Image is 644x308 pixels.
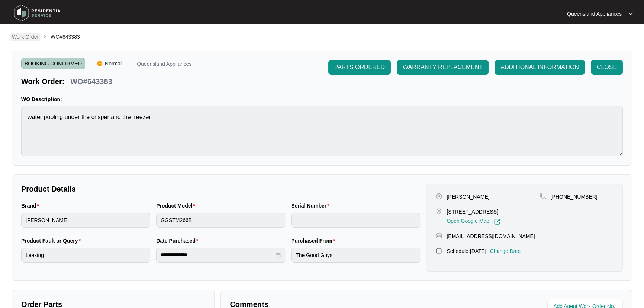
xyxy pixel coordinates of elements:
input: Purchased From [291,248,420,263]
img: Vercel Logo [97,61,102,66]
input: Brand [21,213,150,228]
img: residentia service logo [11,2,63,24]
span: PARTS ORDERED [334,63,385,72]
input: Product Fault or Query [21,248,150,263]
img: map-pin [435,247,442,254]
img: user-pin [435,193,442,200]
button: PARTS ORDERED [328,60,391,75]
span: WARRANTY REPLACEMENT [403,63,483,72]
img: chevron-right [42,33,48,39]
p: [PERSON_NAME] [447,193,489,200]
input: Date Purchased [161,251,274,259]
img: map-pin [540,193,546,200]
label: Purchased From [291,237,338,244]
p: Work Order [12,33,39,41]
label: Product Fault or Query [21,237,84,244]
span: BOOKING CONFIRMED [21,58,85,69]
img: map-pin [435,232,442,239]
img: map-pin [435,208,442,215]
img: Link-External [494,218,500,225]
span: WO#643383 [51,34,80,40]
p: Work Order: [21,76,64,87]
p: Product Details [21,184,420,194]
p: WO Description: [21,96,623,103]
input: Product Model [156,213,285,228]
p: Change Date [490,247,521,255]
p: Schedule: [DATE] [447,247,486,255]
a: Work Order [10,33,40,41]
p: [PHONE_NUMBER] [551,193,598,200]
label: Date Purchased [156,237,201,244]
p: [STREET_ADDRESS], [447,208,500,215]
label: Brand [21,202,42,209]
p: Queensland Appliances [567,10,622,17]
img: dropdown arrow [628,12,633,16]
textarea: water pooling under the crisper and the freezer [21,106,623,156]
span: ADDITIONAL INFORMATION [500,63,579,72]
label: Serial Number [291,202,332,209]
button: CLOSE [591,60,623,75]
span: Normal [102,58,125,69]
input: Serial Number [291,213,420,228]
button: WARRANTY REPLACEMENT [397,60,489,75]
p: [EMAIL_ADDRESS][DOMAIN_NAME] [447,232,535,240]
button: ADDITIONAL INFORMATION [495,60,585,75]
p: WO#643383 [70,76,112,87]
p: Queensland Appliances [137,61,191,69]
a: Open Google Map [447,218,500,225]
label: Product Model [156,202,198,209]
span: CLOSE [597,63,617,72]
